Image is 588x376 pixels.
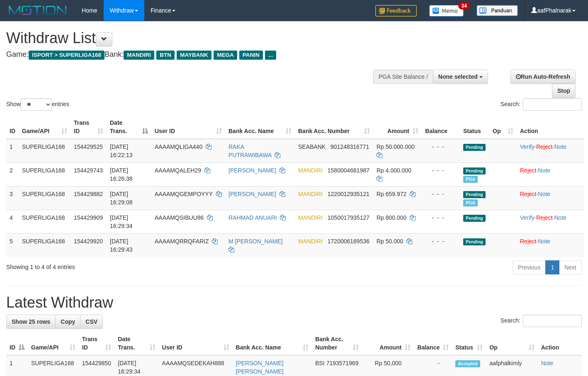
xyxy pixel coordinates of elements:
a: Note [538,238,551,245]
span: Pending [463,238,486,245]
div: - - - [425,143,457,151]
span: PANIN [239,51,263,60]
span: 34 [458,2,469,10]
td: 4 [6,210,19,233]
th: Balance [422,115,460,139]
span: 154429882 [74,191,103,197]
span: Copy [61,318,75,325]
span: BTN [156,51,175,60]
a: Reject [520,191,537,197]
td: SUPERLIGA168 [19,233,70,257]
th: Bank Acc. Number: activate to sort column ascending [295,115,373,139]
span: AAAAMQLIGA440 [155,143,202,150]
span: 154429525 [74,143,103,150]
span: MEGA [214,51,237,60]
span: Marked by aafsoumeymey [463,176,478,183]
td: SUPERLIGA168 [19,186,70,210]
a: Note [554,214,566,221]
h1: Withdraw List [6,30,384,46]
span: AAAAMQALEH29 [155,167,201,174]
td: · · [517,139,584,163]
span: Accepted [455,360,480,367]
a: Reject [520,238,537,245]
th: Bank Acc. Number: activate to sort column ascending [312,332,362,355]
th: Balance: activate to sort column ascending [414,332,452,355]
td: 3 [6,186,19,210]
div: - - - [425,237,457,245]
a: Reject [520,167,537,174]
span: Show 25 rows [12,318,50,325]
th: Amount: activate to sort column ascending [373,115,422,139]
th: ID: activate to sort column descending [6,332,28,355]
th: User ID: activate to sort column ascending [159,332,233,355]
img: panduan.png [476,5,518,16]
a: Note [538,167,551,174]
span: Pending [463,144,486,151]
a: Verify [520,214,535,221]
td: 1 [6,139,19,163]
a: [PERSON_NAME] [228,191,276,197]
td: · [517,163,584,186]
span: [DATE] 16:29:08 [110,191,133,206]
span: 154429743 [74,167,103,174]
span: [DATE] 16:22:13 [110,143,133,158]
span: Rp 659.972 [377,191,406,197]
img: Button%20Memo.svg [429,5,464,17]
span: [DATE] 16:29:43 [110,238,133,253]
span: Pending [463,191,486,198]
th: ID [6,115,19,139]
th: User ID: activate to sort column ascending [151,115,225,139]
span: 154429920 [74,238,103,245]
span: Rp 50.000 [377,238,403,245]
a: RAKA PUTRAWIBAWA [228,143,271,158]
span: 154429909 [74,214,103,221]
td: SUPERLIGA168 [19,210,70,233]
span: Copy 901248316771 to clipboard [330,143,369,150]
input: Search: [523,98,582,111]
th: Status [460,115,489,139]
div: - - - [425,213,457,222]
span: [DATE] 16:29:34 [110,214,133,229]
th: Op: activate to sort column ascending [486,332,537,355]
a: Note [538,191,551,197]
a: 1 [545,260,559,274]
label: Show entries [6,98,69,111]
span: ... [265,51,276,60]
img: Feedback.jpg [375,5,417,17]
th: Date Trans.: activate to sort column descending [107,115,151,139]
a: [PERSON_NAME] [228,167,276,174]
th: Action [517,115,584,139]
th: Action [538,332,582,355]
td: · · [517,210,584,233]
select: Showentries [21,98,52,111]
span: Copy 1050017935127 to clipboard [328,214,369,221]
a: Copy [55,315,80,329]
h4: Game: Bank: [6,51,384,59]
span: MANDIRI [124,51,154,60]
a: M [PERSON_NAME] [228,238,283,245]
td: · [517,233,584,257]
div: - - - [425,190,457,198]
th: Trans ID: activate to sort column ascending [79,332,114,355]
img: MOTION_logo.png [6,4,69,17]
span: AAAAMQSIBUU86 [155,214,204,221]
td: 2 [6,163,19,186]
span: SEABANK [298,143,326,150]
th: Date Trans.: activate to sort column ascending [114,332,158,355]
span: Copy 1220012935121 to clipboard [328,191,369,197]
th: Amount: activate to sort column ascending [362,332,414,355]
a: Reject [536,214,553,221]
span: AAAAMQRRQFARIZ [155,238,209,245]
h1: Latest Withdraw [6,294,582,311]
td: 5 [6,233,19,257]
span: MANDIRI [298,214,323,221]
a: [PERSON_NAME] [PERSON_NAME] [236,360,284,375]
a: Run Auto-Refresh [510,70,576,84]
a: CSV [80,315,103,329]
th: Game/API: activate to sort column ascending [19,115,70,139]
a: Note [554,143,566,150]
span: Copy 1580004681987 to clipboard [328,167,369,174]
td: SUPERLIGA168 [19,163,70,186]
a: Next [559,260,582,274]
span: Pending [463,215,486,222]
